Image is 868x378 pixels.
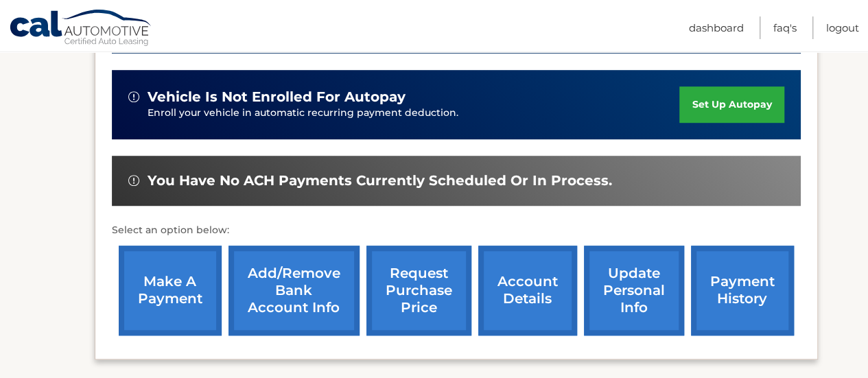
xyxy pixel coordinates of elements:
a: set up autopay [679,86,784,123]
a: Add/Remove bank account info [228,246,360,335]
a: Logout [826,16,859,39]
span: You have no ACH payments currently scheduled or in process. [148,172,612,189]
a: account details [478,246,577,335]
a: Cal Automotive [9,9,153,49]
a: payment history [691,246,794,335]
a: update personal info [584,246,684,335]
span: vehicle is not enrolled for autopay [148,88,406,106]
a: request purchase price [366,246,471,335]
a: make a payment [119,246,222,335]
img: alert-white.svg [128,91,139,102]
a: Dashboard [689,16,744,39]
img: alert-white.svg [128,175,139,186]
p: Select an option below: [112,222,801,239]
p: Enroll your vehicle in automatic recurring payment deduction. [148,106,680,121]
a: FAQ's [773,16,797,39]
